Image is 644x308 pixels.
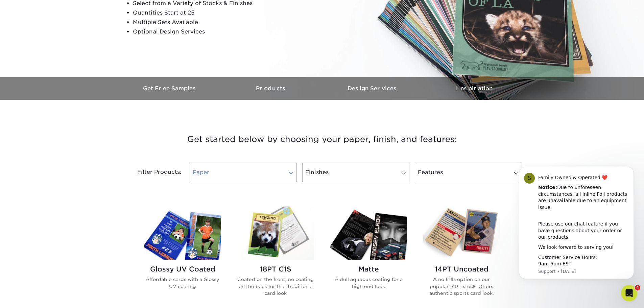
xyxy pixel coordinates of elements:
a: 14PT Uncoated Trading Cards 14PT Uncoated A no frills option on our popular 14PT stock. Offers au... [423,207,500,307]
h2: 18PT C1S [237,265,314,273]
a: Paper [190,163,297,182]
p: Affordable cards with a Glossy UV coating [144,276,221,290]
a: Get Free Samples [119,77,221,100]
h2: Glossy UV Coated [144,265,221,273]
p: A no frills option on our popular 14PT stock. Offers authentic sports card look. [423,276,500,297]
li: Multiple Sets Available [133,18,296,27]
h3: Get started below by choosing your paper, finish, and features: [124,124,520,155]
li: Quantities Start at 25 [133,8,296,18]
h2: 14PT Uncoated [423,265,500,273]
iframe: Google Customer Reviews [2,287,57,306]
img: 14PT Uncoated Trading Cards [423,207,500,260]
a: Features [415,163,522,182]
a: Finishes [302,163,409,182]
h3: Products [221,85,322,92]
h3: Inspiration [424,85,525,92]
h3: Design Services [322,85,424,92]
p: A dull aqueous coating for a high end look [330,276,407,290]
a: 18PT C1S Trading Cards 18PT C1S Coated on the front, no coating on the back for that traditional ... [237,207,314,307]
p: Coated on the front, no coating on the back for that traditional card look [237,276,314,297]
div: Filter Products: [119,163,187,182]
img: Glossy UV Coated Trading Cards [144,207,221,260]
a: Inspiration [424,77,525,100]
img: Matte Trading Cards [330,207,407,260]
a: Matte Trading Cards Matte A dull aqueous coating for a high end look [330,207,407,307]
a: Glossy UV Coated Trading Cards Glossy UV Coated Affordable cards with a Glossy UV coating [144,207,221,307]
li: Optional Design Services [133,27,296,37]
a: Design Services [322,77,424,100]
a: Products [221,77,322,100]
h2: Matte [330,265,407,273]
h3: Get Free Samples [119,85,221,92]
img: 18PT C1S Trading Cards [237,207,314,260]
span: 4 [635,285,640,290]
iframe: Intercom notifications message [509,163,644,290]
iframe: Intercom live chat [621,285,637,301]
